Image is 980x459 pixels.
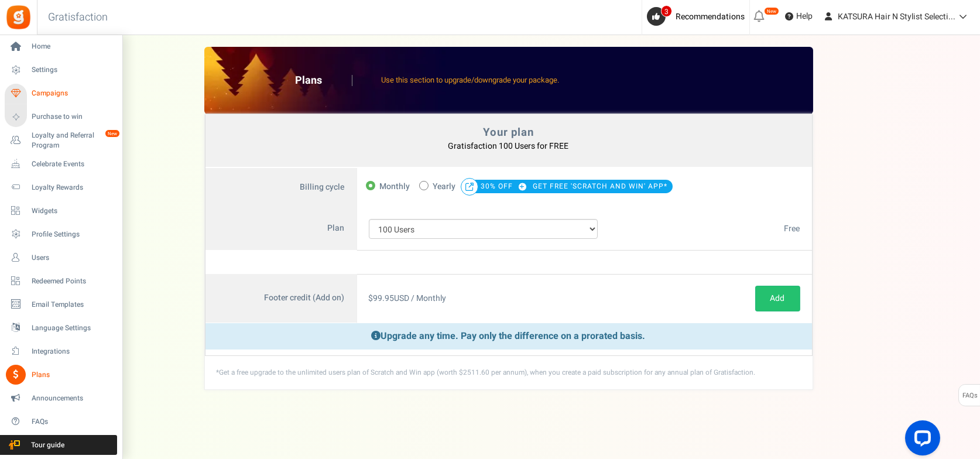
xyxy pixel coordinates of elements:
[382,74,560,85] span: Use this section to upgrade/downgrade your package.
[32,417,114,427] span: FAQs
[838,11,955,23] span: KATSURA Hair N Stylist Selecti...
[780,7,817,26] a: Help
[676,11,745,23] span: Recommendations
[32,112,114,122] span: Purchase to win
[962,385,978,407] span: FAQs
[5,294,117,314] a: Email Templates
[793,11,813,22] span: Help
[5,412,117,431] a: FAQs
[32,300,114,310] span: Email Templates
[32,276,114,286] span: Redeemed Points
[5,365,117,385] a: Plans
[533,178,668,194] span: GET FREE 'SCRATCH AND WIN' APP*
[5,248,117,268] a: Users
[374,292,395,304] span: 99.95
[481,178,531,194] span: 30% OFF
[755,286,800,311] a: Add
[784,222,800,235] span: Free
[380,179,410,195] span: Monthly
[205,356,813,389] div: *Get a free upgrade to the unlimited users plan of Scratch and Win app (worth $2511.60 per annum)...
[32,323,114,333] span: Language Settings
[5,388,117,408] a: Announcements
[369,292,447,304] span: $ USD / Monthly
[5,318,117,338] a: Language Settings
[205,274,357,323] label: Footer credit (Add on)
[661,5,672,17] span: 3
[5,201,117,221] a: Widgets
[5,224,117,244] a: Profile Settings
[5,107,117,127] a: Purchase to win
[481,181,668,191] a: 30% OFF GET FREE 'SCRATCH AND WIN' APP*
[35,6,121,29] h3: Gratisfaction
[5,4,32,30] img: Gratisfaction
[647,7,749,26] a: 3 Recommendations
[5,154,117,174] a: Celebrate Events
[205,323,812,350] p: Upgrade any time. Pay only the difference on a prorated basis.
[296,75,352,87] h2: Plans
[32,229,114,239] span: Profile Settings
[32,370,114,380] span: Plans
[32,183,114,193] span: Loyalty Rewards
[105,129,120,138] em: New
[448,140,569,152] b: Gratisfaction 100 Users for FREE
[32,159,114,169] span: Celebrate Events
[5,131,117,150] a: Loyalty and Referral Program New
[32,88,114,98] span: Campaigns
[218,126,800,138] h4: Your plan
[32,347,114,357] span: Integrations
[5,60,117,80] a: Settings
[32,42,114,52] span: Home
[32,206,114,216] span: Widgets
[205,207,357,251] label: Plan
[5,271,117,291] a: Redeemed Points
[32,131,117,150] span: Loyalty and Referral Program
[764,7,779,15] em: New
[32,253,114,263] span: Users
[5,341,117,361] a: Integrations
[5,177,117,197] a: Loyalty Rewards
[5,37,117,57] a: Home
[5,440,87,450] span: Tour guide
[32,65,114,75] span: Settings
[205,168,357,208] label: Billing cycle
[433,179,456,195] span: Yearly
[32,393,114,403] span: Announcements
[5,84,117,104] a: Campaigns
